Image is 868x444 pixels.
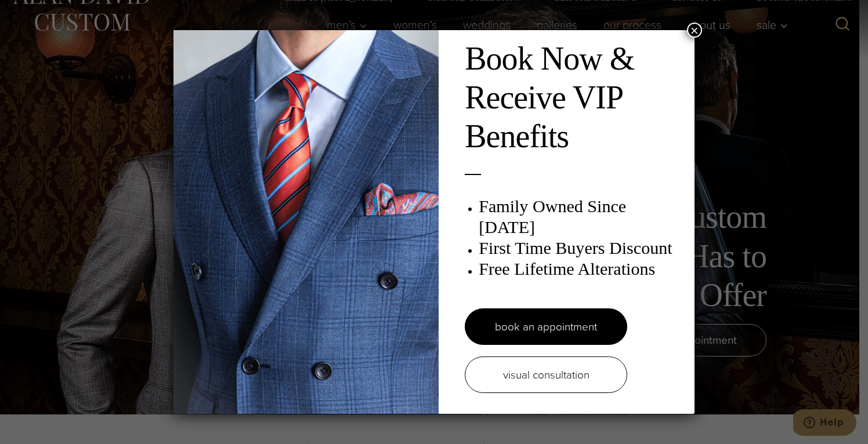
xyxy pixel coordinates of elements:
h3: Free Lifetime Alterations [479,259,683,279]
h3: Family Owned Since [DATE] [479,196,683,238]
h2: Book Now & Receive VIP Benefits [465,39,683,157]
a: book an appointment [465,308,627,345]
span: Help [27,8,50,19]
h3: First Time Buyers Discount [479,238,683,259]
button: Close [687,23,702,38]
a: visual consultation [465,356,627,393]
